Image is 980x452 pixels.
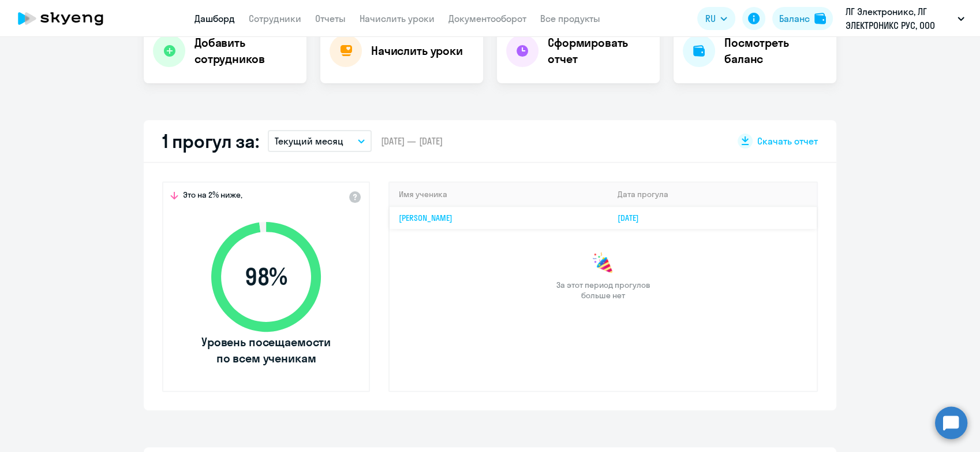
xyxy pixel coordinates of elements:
[200,334,332,366] span: Уровень посещаемости по всем ученикам
[846,5,953,32] p: ЛГ Электроникс, ЛГ ЭЛЕКТРОНИКС РУС, ООО
[448,13,526,24] a: Документооборот
[360,13,435,24] a: Начислить уроки
[618,213,648,223] a: [DATE]
[371,43,463,59] h4: Начислить уроки
[724,35,827,67] h4: Посмотреть баланс
[200,263,332,291] span: 98 %
[697,7,735,30] button: RU
[183,190,242,203] span: Это на 2% ниже,
[548,35,650,67] h4: Сформировать отчет
[757,135,818,147] span: Скачать отчет
[249,13,301,24] a: Сотрудники
[275,134,343,148] p: Текущий месяц
[772,7,833,30] button: Балансbalance
[592,252,615,275] img: congrats
[814,13,826,24] img: balance
[268,130,372,152] button: Текущий месяц
[540,13,600,24] a: Все продукты
[608,183,817,206] th: Дата прогула
[162,129,259,153] h2: 1 прогул за:
[840,5,970,32] button: ЛГ Электроникс, ЛГ ЭЛЕКТРОНИКС РУС, ООО
[399,213,452,223] a: [PERSON_NAME]
[315,13,346,24] a: Отчеты
[381,135,442,147] span: [DATE] — [DATE]
[555,280,652,301] span: За этот период прогулов больше нет
[194,13,235,24] a: Дашборд
[390,183,608,206] th: Имя ученика
[194,35,297,67] h4: Добавить сотрудников
[779,12,810,25] div: Баланс
[705,12,716,25] span: RU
